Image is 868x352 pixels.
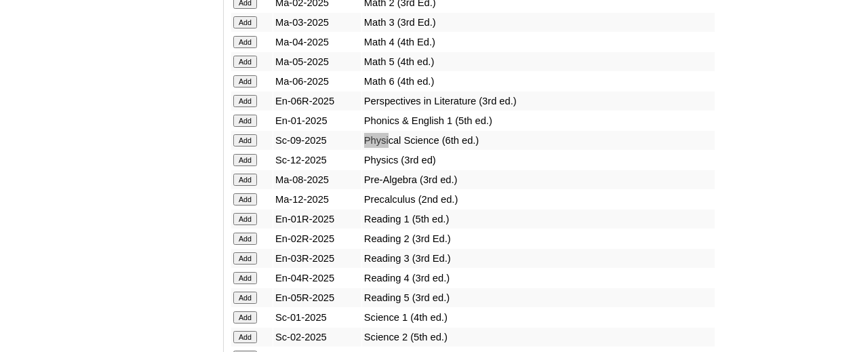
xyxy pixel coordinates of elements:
input: Add [233,174,257,186]
td: Math 3 (3rd Ed.) [362,13,715,32]
td: Sc-01-2025 [273,308,361,327]
input: Add [233,252,257,265]
td: En-06R-2025 [273,92,361,111]
td: Ma-03-2025 [273,13,361,32]
td: En-02R-2025 [273,229,361,248]
input: Add [233,292,257,304]
td: Science 2 (5th ed.) [362,328,715,347]
input: Add [233,272,257,284]
input: Add [233,154,257,166]
td: En-01-2025 [273,111,361,130]
td: En-03R-2025 [273,249,361,268]
td: Math 4 (4th Ed.) [362,33,715,52]
input: Add [233,134,257,146]
td: Ma-05-2025 [273,52,361,71]
input: Add [233,331,257,343]
td: Reading 2 (3rd Ed.) [362,229,715,248]
td: Reading 5 (3rd ed.) [362,288,715,307]
td: Sc-02-2025 [273,328,361,347]
input: Add [233,115,257,127]
input: Add [233,75,257,87]
td: Perspectives in Literature (3rd ed.) [362,92,715,111]
td: Physical Science (6th ed.) [362,131,715,150]
td: En-04R-2025 [273,269,361,288]
input: Add [233,213,257,225]
input: Add [233,56,257,68]
td: Sc-09-2025 [273,131,361,150]
td: Precalculus (2nd ed.) [362,190,715,209]
td: Ma-04-2025 [273,33,361,52]
td: Pre-Algebra (3rd ed.) [362,170,715,189]
td: Math 5 (4th ed.) [362,52,715,71]
input: Add [233,193,257,206]
td: Math 6 (4th ed.) [362,72,715,91]
td: Ma-12-2025 [273,190,361,209]
td: Science 1 (4th ed.) [362,308,715,327]
input: Add [233,16,257,28]
td: Physics (3rd ed) [362,151,715,170]
input: Add [233,311,257,324]
input: Add [233,233,257,245]
td: Ma-06-2025 [273,72,361,91]
td: Sc-12-2025 [273,151,361,170]
td: Ma-08-2025 [273,170,361,189]
td: Reading 4 (3rd ed.) [362,269,715,288]
td: Reading 1 (5th ed.) [362,210,715,229]
td: En-01R-2025 [273,210,361,229]
td: Reading 3 (3rd Ed.) [362,249,715,268]
td: En-05R-2025 [273,288,361,307]
input: Add [233,95,257,107]
input: Add [233,36,257,48]
td: Phonics & English 1 (5th ed.) [362,111,715,130]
